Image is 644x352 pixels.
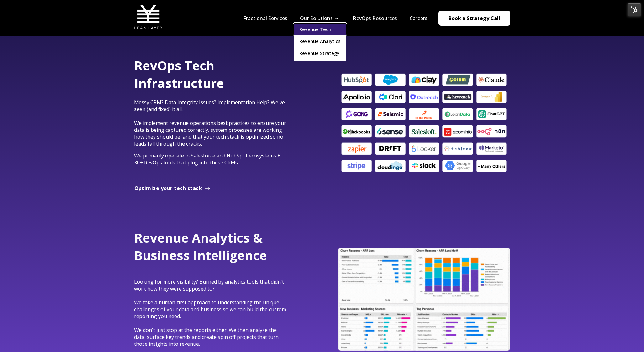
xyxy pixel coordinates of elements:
[294,35,346,47] a: Revenue Analytics
[338,248,510,351] img: Looker Demo Environment
[134,185,202,192] span: Optimize your tech stack
[237,15,434,22] div: Navigation Menu
[134,185,211,192] a: Optimize your tech stack
[134,57,224,92] span: RevOps Tech Infrastructure
[134,3,162,31] img: Lean Layer Logo
[294,47,346,59] a: Revenue Strategy
[134,229,267,264] span: Revenue Analytics & Business Intelligence
[438,11,510,26] a: Book a Strategy Call
[628,3,641,16] img: HubSpot Tools Menu Toggle
[300,15,333,22] a: Our Solutions
[294,24,346,35] a: Revenue Tech
[338,72,510,174] img: b2b tech stack tools lean layer revenue operations (400 x 400 px) (850 x 500 px)
[134,278,286,347] span: Looking for more visibility? Burned by analytics tools that didn't work how they were supposed to...
[134,99,286,147] span: Messy CRM? Data Integrity Issues? Implementation Help? We've seen (and fixed) it all. We implemen...
[134,152,280,166] span: We primarily operate in Salesforce and HubSpot ecosystems + 30+ RevOps tools that plug into these...
[243,15,287,22] a: Fractional Services
[353,15,397,22] a: RevOps Resources
[410,15,427,22] a: Careers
